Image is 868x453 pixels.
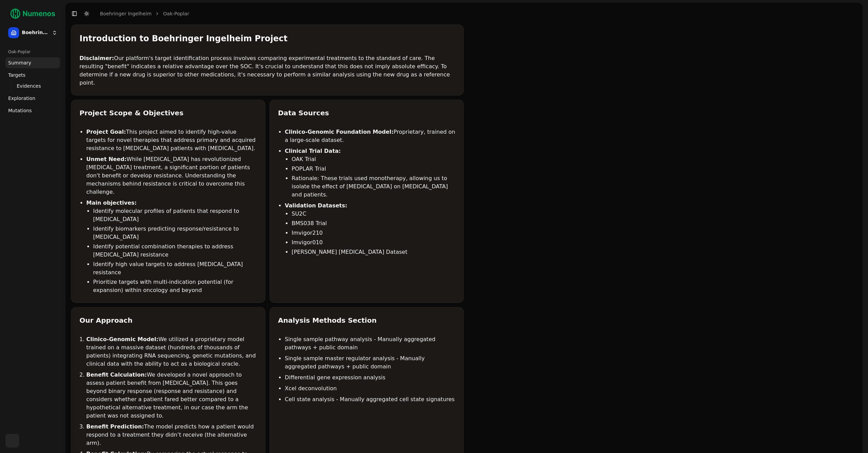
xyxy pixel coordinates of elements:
[100,10,189,17] nav: breadcrumb
[285,129,394,135] strong: Clinico-Genomic Foundation Model:
[285,395,455,404] li: Cell state analysis - Manually aggregated cell state signatures
[79,54,455,87] p: Our platform's target identification process involves comparing experimental treatments to the st...
[79,108,257,118] div: Project Scope & Objectives
[5,105,60,116] a: Mutations
[5,93,60,104] a: Exploration
[79,33,455,44] div: Introduction to Boehringer Ingelheim Project
[285,128,455,144] li: Proprietary, trained on a large-scale dataset.
[93,225,257,241] li: Identify biomarkers predicting response/resistance to [MEDICAL_DATA]
[93,278,257,294] li: Prioritize targets with multi-indication potential (for expansion) within oncology and beyond
[278,316,455,325] div: Analysis Methods Section
[163,10,189,17] a: Oak-Poplar
[79,55,114,61] strong: Disclaimer:
[93,260,257,277] li: Identify high value targets to address [MEDICAL_DATA] resistance
[86,156,127,162] strong: Unmet Need:
[292,210,455,218] li: SU2C
[86,371,147,378] strong: Benefit Calculation:
[8,59,31,66] span: Summary
[17,83,41,89] span: Evidences
[86,128,257,152] li: This project aimed to identify high-value targets for novel therapies that address primary and ac...
[292,219,455,228] li: BMS038 Trial
[14,81,52,91] a: Evidences
[292,248,455,256] li: [PERSON_NAME] [MEDICAL_DATA] Dataset
[82,9,91,18] button: Toggle Dark Mode
[5,25,60,41] button: Boehringer Ingelheim
[292,165,455,173] li: POPLAR Trial
[8,72,26,78] span: Targets
[86,371,257,420] li: We developed a novel approach to assess patient benefit from [MEDICAL_DATA]. This goes beyond bin...
[5,57,60,68] a: Summary
[79,316,257,325] div: Our Approach
[86,129,126,135] strong: Project Goal:
[8,107,32,114] span: Mutations
[292,229,455,237] li: Imvigor210
[5,46,60,57] div: Oak-Poplar
[285,354,455,371] li: Single sample master regulator analysis - Manually aggregated pathways + public domain
[86,155,257,196] li: While [MEDICAL_DATA] has revolutionized [MEDICAL_DATA] treatment, a significant portion of patien...
[93,243,257,259] li: Identify potential combination therapies to address [MEDICAL_DATA] resistance
[8,95,35,102] span: Exploration
[292,238,455,247] li: Imvigor010
[5,5,60,22] img: Numenos
[86,336,158,342] strong: Clinico-Genomic Model:
[285,335,455,352] li: Single sample pathway analysis - Manually aggregated pathways + public domain
[100,10,151,17] a: Boehringer Ingelheim
[285,148,341,154] strong: Clinical Trial Data:
[278,108,455,118] div: Data Sources
[93,207,257,223] li: Identify molecular profiles of patients that respond to [MEDICAL_DATA]
[285,384,455,393] li: Xcel deconvolution
[86,335,257,368] li: We utilized a proprietary model trained on a massive dataset (hundreds of thousands of patients) ...
[285,202,347,209] strong: Validation Datasets:
[70,9,79,18] button: Toggle Sidebar
[285,374,455,382] li: Differential gene expression analysis
[292,174,455,199] li: Rationale: These trials used monotherapy, allowing us to isolate the effect of [MEDICAL_DATA] on ...
[22,30,49,36] span: Boehringer Ingelheim
[86,200,137,206] strong: Main objectives:
[292,155,455,163] li: OAK Trial
[86,423,257,447] li: The model predicts how a patient would respond to a treatment they didn’t receive (the alternativ...
[5,70,60,81] a: Targets
[86,423,144,430] strong: Benefit Prediction:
